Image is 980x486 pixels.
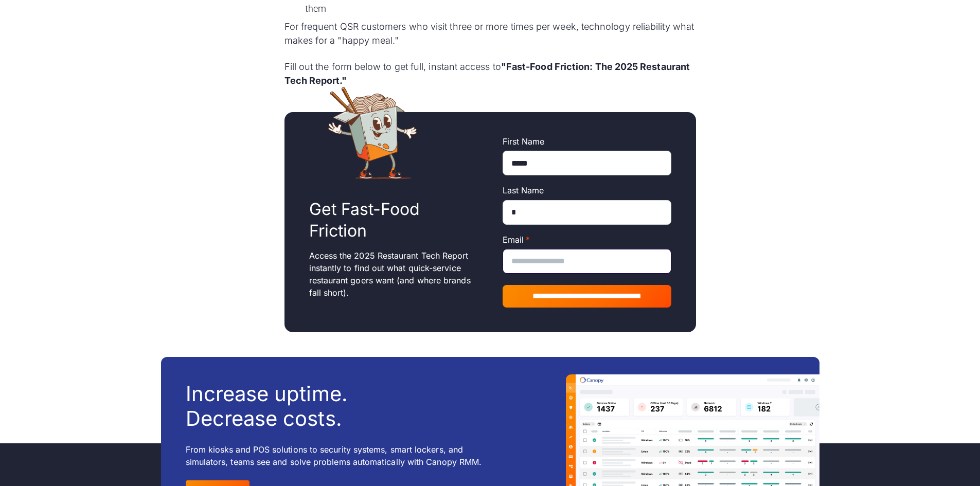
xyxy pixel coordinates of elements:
[186,443,502,468] p: From kiosks and POS solutions to security systems, smart lockers, and simulators, teams see and s...
[503,235,524,245] span: Email
[309,249,478,299] p: Access the 2025 Restaurant Tech Report instantly to find out what quick-service restaurant goers ...
[186,382,348,431] h3: Increase uptime. Decrease costs.
[503,185,544,195] span: Last Name
[309,199,478,241] h2: Get Fast-Food Friction
[284,20,696,47] p: For frequent QSR customers who visit three or more times per week, technology reliability what ma...
[284,60,696,87] p: Fill out the form below to get full, instant access to
[503,136,545,147] span: First Name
